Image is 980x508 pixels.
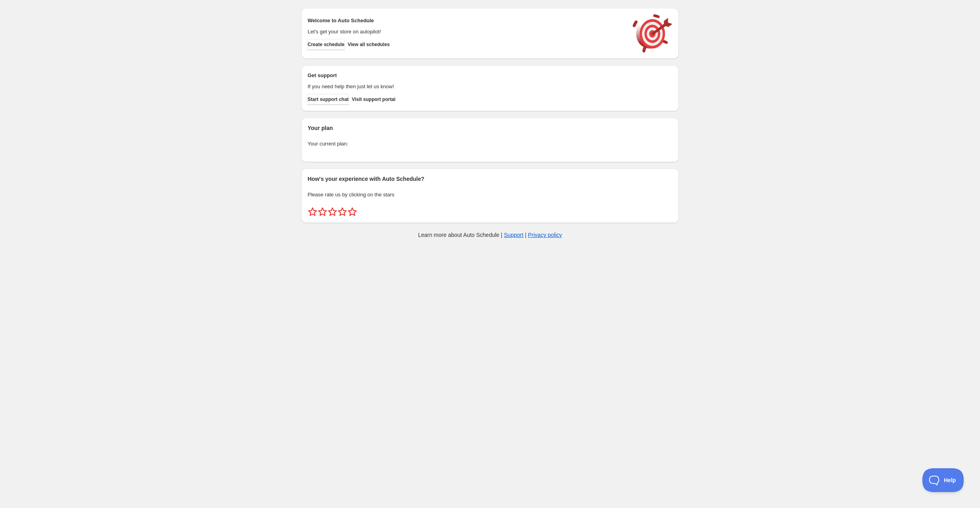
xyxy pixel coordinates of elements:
[308,124,672,132] h2: Your plan
[308,140,672,148] p: Your current plan:
[418,231,562,239] p: Learn more about Auto Schedule | |
[348,39,390,50] button: View all schedules
[308,17,625,25] h2: Welcome to Auto Schedule
[308,83,625,91] p: If you need help then just let us know!
[504,232,523,238] a: Support
[308,39,345,50] button: Create schedule
[308,96,349,103] span: Start support chat
[308,41,345,48] span: Create schedule
[308,191,672,199] p: Please rate us by clicking on the stars
[528,232,562,238] a: Privacy policy
[348,41,390,48] span: View all schedules
[308,28,625,36] p: Let's get your store on autopilot!
[352,94,395,105] a: Visit support portal
[352,96,395,103] span: Visit support portal
[308,72,625,79] h2: Get support
[308,175,672,183] h2: How's your experience with Auto Schedule?
[308,94,349,105] a: Start support chat
[922,468,964,492] iframe: Toggle Customer Support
